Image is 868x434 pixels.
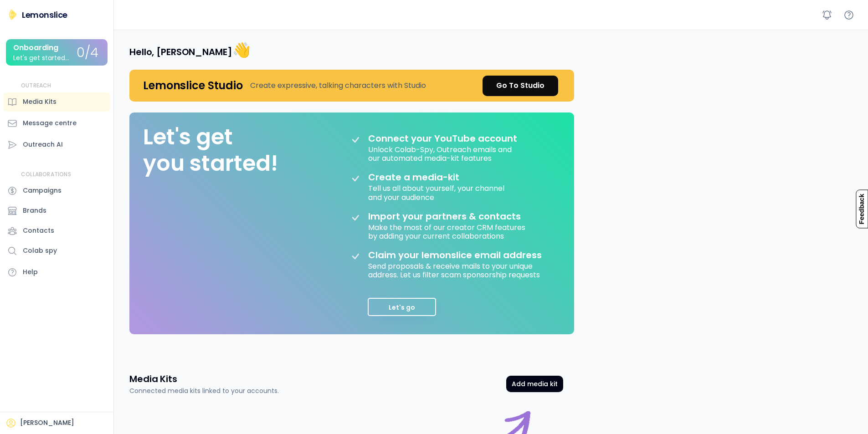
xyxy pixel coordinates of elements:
div: Colab spy [23,246,57,255]
div: Make the most of our creator CRM features by adding your current collaborations [368,222,527,240]
div: Let's get started... [13,55,69,61]
h3: Media Kits [129,373,177,385]
button: Add media kit [506,376,563,392]
div: Contacts [23,226,54,235]
div: Claim your lemonslice email address [368,250,542,260]
h4: Lemonslice Studio [143,78,243,92]
div: Import your partners & contacts [368,211,521,222]
div: Connect your YouTube account [368,133,517,144]
div: 0/4 [77,46,98,60]
div: Unlock Colab-Spy, Outreach emails and our automated media-kit features [368,144,514,163]
div: [PERSON_NAME] [20,419,74,428]
div: Send proposals & receive mails to your unique address. Let us filter scam sponsorship requests [368,260,550,279]
div: COLLABORATIONS [21,171,71,179]
div: Go To Studio [496,80,544,91]
div: Help [23,267,38,277]
div: Tell us all about yourself, your channel and your audience [368,183,506,201]
div: Connected media kits linked to your accounts. [129,386,279,396]
h4: Hello, [PERSON_NAME] [129,41,250,60]
img: Lemonslice [7,9,18,20]
div: Create a media-kit [368,172,482,183]
div: Brands [23,206,46,215]
a: Go To Studio [483,76,558,96]
div: Campaigns [23,186,62,195]
font: 👋 [232,40,251,60]
div: Lemonslice [22,9,67,20]
button: Let's go [368,298,436,316]
div: Let's get you started! [143,124,278,176]
div: Onboarding [13,44,58,52]
div: Create expressive, talking characters with Studio [250,80,426,91]
div: Outreach AI [23,140,63,149]
div: OUTREACH [21,82,51,90]
div: Media Kits [23,97,56,107]
div: Message centre [23,118,77,128]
